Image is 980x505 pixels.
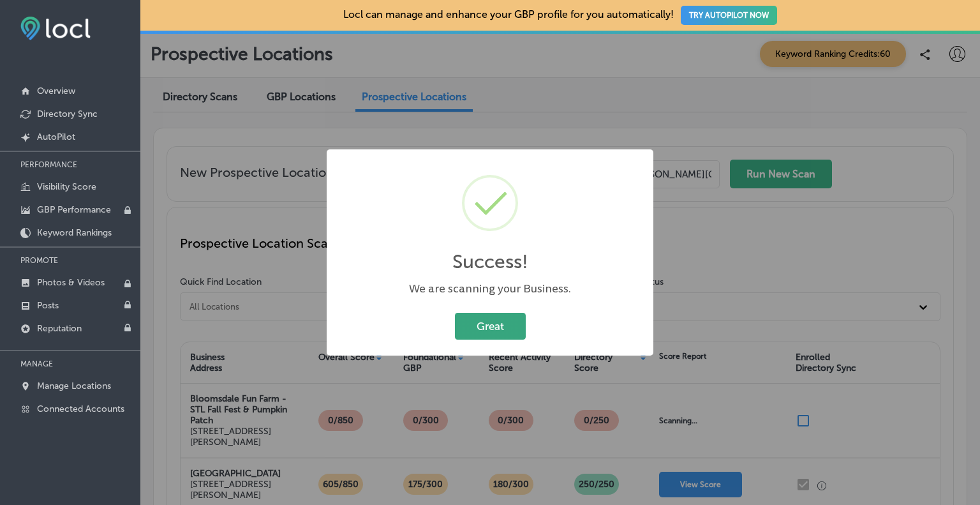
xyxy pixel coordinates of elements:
img: fda3e92497d09a02dc62c9cd864e3231.png [20,17,91,40]
div: We are scanning your Business. [339,281,641,297]
p: Posts [37,300,59,311]
p: Connected Accounts [37,403,124,414]
p: Manage Locations [37,381,111,391]
p: Keyword Rankings [37,227,112,238]
p: GBP Performance [37,204,111,215]
p: Reputation [37,323,82,334]
p: Directory Sync [37,109,98,119]
p: Visibility Score [37,181,96,192]
p: Overview [37,86,75,96]
button: Great [455,313,526,339]
h2: Success! [452,250,528,273]
p: AutoPilot [37,132,75,142]
p: Photos & Videos [37,277,105,288]
button: TRY AUTOPILOT NOW [681,6,777,25]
